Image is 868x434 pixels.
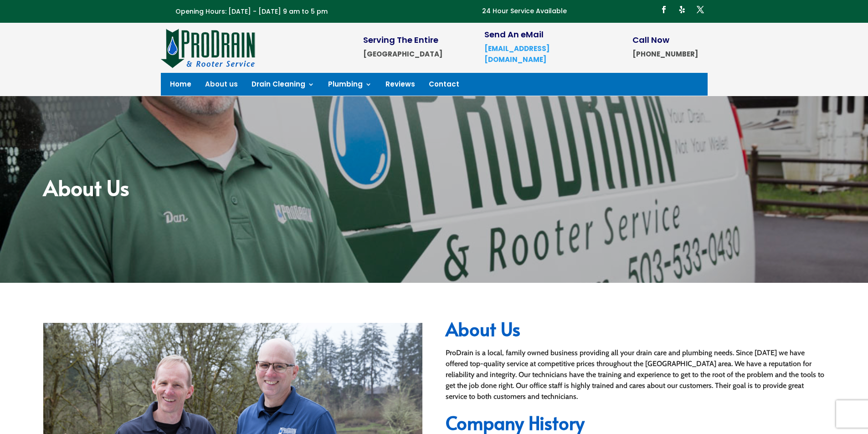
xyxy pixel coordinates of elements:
div: ProDrain is a local, family owned business providing all your drain care and plumbing needs. Sinc... [446,347,825,402]
span: Send An eMail [484,29,544,40]
a: Follow on X [693,2,708,17]
a: About us [205,81,238,91]
a: Reviews [385,81,415,91]
a: Follow on Facebook [657,2,671,17]
span: Call Now [632,34,669,46]
h2: About Us [43,177,825,202]
span: Serving The Entire [363,34,438,46]
a: [EMAIL_ADDRESS][DOMAIN_NAME] [484,44,550,64]
strong: [PHONE_NUMBER] [632,49,698,59]
a: Home [170,81,191,91]
h2: About Us [446,320,825,342]
a: Drain Cleaning [252,81,314,91]
a: Contact [429,81,459,91]
strong: [GEOGRAPHIC_DATA] [363,49,442,59]
a: Plumbing [328,81,372,91]
span: Opening Hours: [DATE] - [DATE] 9 am to 5 pm [175,7,328,16]
img: site-logo-100h [161,27,256,68]
p: 24 Hour Service Available [482,6,567,17]
a: Follow on Yelp [675,2,689,17]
